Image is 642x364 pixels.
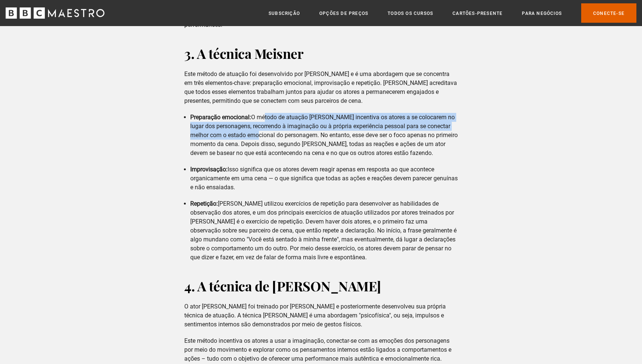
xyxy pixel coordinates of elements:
[269,10,300,17] a: Subscrição
[319,11,368,16] font: Opções de preços
[522,10,562,17] a: Para negócios
[269,3,636,22] nav: Primário
[184,44,303,62] font: 3. A técnica Meisner
[593,11,624,16] font: Conecte-se
[581,3,636,22] a: Conecte-se
[190,166,458,191] font: Isso significa que os atores devem reagir apenas em resposta ao que acontece organicamente em uma...
[269,11,300,16] font: Subscrição
[184,70,457,104] font: Este método de atuação foi desenvolvido por [PERSON_NAME] e é uma abordagem que se concentra em t...
[452,11,502,16] font: Cartões-presente
[190,200,218,207] font: Repetição:
[190,166,228,173] font: Improvisação:
[190,114,458,156] font: O método de atuação [PERSON_NAME] incentiva os atores a se colocarem no lugar dos personagens, re...
[184,303,446,328] font: O ator [PERSON_NAME] foi treinado por [PERSON_NAME] e posteriormente desenvolveu sua própria técn...
[319,10,368,17] a: Opções de preços
[184,277,381,295] font: 4. A técnica de [PERSON_NAME]
[184,337,451,362] font: Este método incentiva os atores a usar a imaginação, conectar-se com as emoções dos personagens p...
[452,10,502,17] a: Cartões-presente
[522,11,562,16] font: Para negócios
[388,11,433,16] font: Todos os cursos
[388,10,433,17] a: Todos os cursos
[6,7,104,19] svg: Maestro da BBC
[190,114,251,121] font: Preparação emocional:
[190,200,457,261] font: [PERSON_NAME] utilizou exercícios de repetição para desenvolver as habilidades de observação dos ...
